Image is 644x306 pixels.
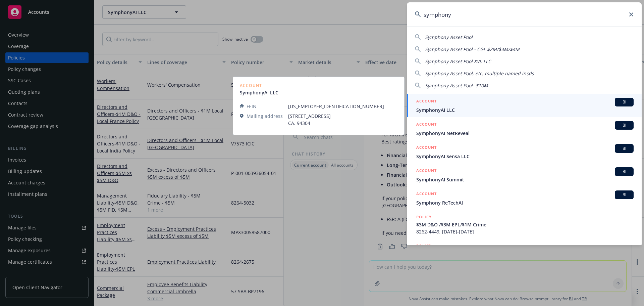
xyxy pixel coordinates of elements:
a: ACCOUNTBISymphonyAI Summit [407,164,642,187]
span: BI [618,169,631,175]
a: ACCOUNTBISymphonyAI LLC [407,94,642,117]
span: SymphonyAI LLC [416,106,634,114]
span: $3M D&O /$3M EPL/$1M Crime [416,221,634,228]
span: BI [618,122,631,128]
span: BI [618,99,631,105]
span: Symphony ReTechAI [416,199,634,206]
span: BI [618,145,631,151]
a: POLICY$3M D&O /$3M EPL/$1M Crime8262-4449, [DATE]-[DATE] [407,210,642,239]
span: SymphonyAI Summit [416,176,634,183]
span: BI [618,192,631,198]
span: Symphony Asset Pool XVI, LLC [425,58,491,64]
h5: ACCOUNT [416,144,437,152]
h5: ACCOUNT [416,190,437,199]
span: Symphony Asset Pool- $10M [425,82,488,89]
h5: ACCOUNT [416,98,437,106]
a: ACCOUNTBISymphonyAI NetReveal [407,117,642,140]
a: ACCOUNTBISymphony ReTechAI [407,187,642,210]
span: Symphony Asset Pool - CGL $2M/$4M/$4M [425,46,520,52]
span: SymphonyAI Sensa LLC [416,153,634,160]
span: 8262-4449, [DATE]-[DATE] [416,228,634,235]
span: SymphonyAI NetReveal [416,130,634,137]
h5: POLICY [416,214,432,220]
input: Search... [407,2,642,27]
a: ACCOUNTBISymphonyAI Sensa LLC [407,140,642,164]
h5: ACCOUNT [416,121,437,129]
h5: POLICY [416,243,432,249]
span: Symphony Asset Pool [425,34,473,40]
span: Symphony Asset Pool, etc. multiple named insds [425,70,534,77]
h5: ACCOUNT [416,167,437,175]
a: POLICY [407,239,642,268]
